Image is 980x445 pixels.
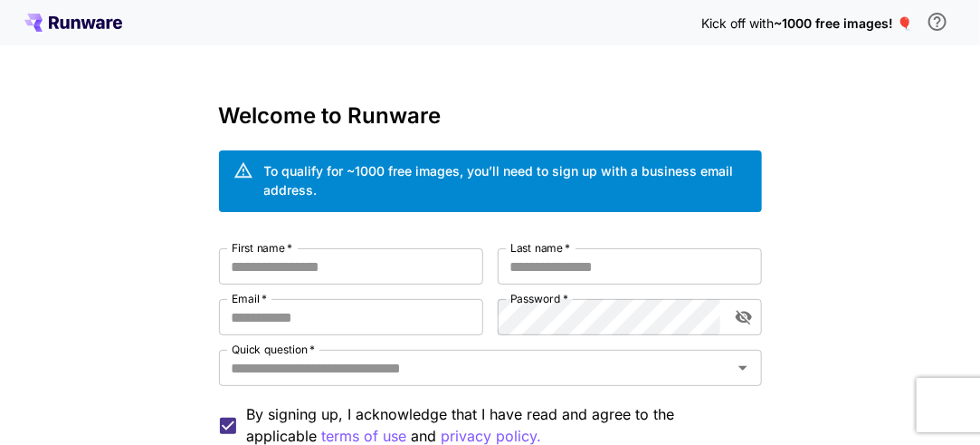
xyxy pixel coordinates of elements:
[232,291,267,306] label: Email
[510,291,568,306] label: Password
[232,342,315,357] label: Quick question
[264,161,747,199] div: To qualify for ~1000 free images, you’ll need to sign up with a business email address.
[774,15,912,31] span: ~1000 free images! 🎈
[730,355,756,381] button: Open
[728,301,760,334] button: toggle password visibility
[701,15,774,31] span: Kick off with
[219,103,762,129] h3: Welcome to Runware
[919,4,956,40] button: In order to qualify for free credit, you need to sign up with a business email address and click ...
[232,240,292,256] label: First name
[510,240,570,256] label: Last name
